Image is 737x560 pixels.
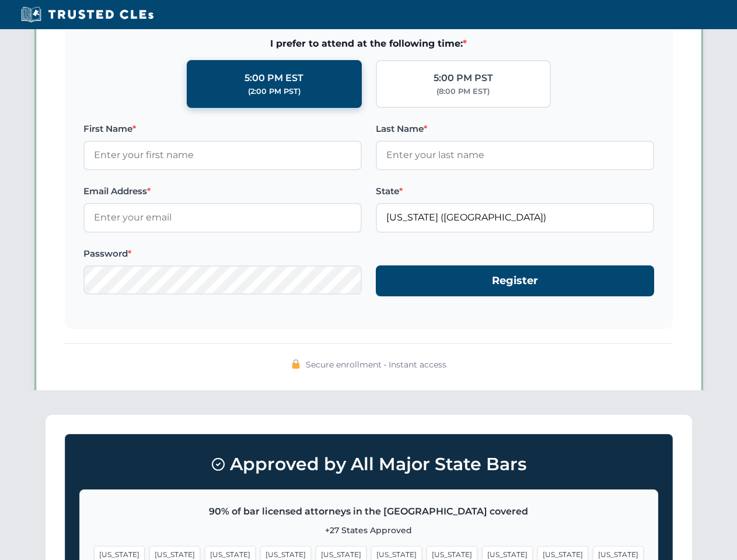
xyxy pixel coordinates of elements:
[376,122,654,136] label: Last Name
[83,36,654,51] span: I prefer to attend at the following time:
[94,504,644,519] p: 90% of bar licensed attorneys in the [GEOGRAPHIC_DATA] covered
[376,184,654,198] label: State
[436,86,490,97] div: (8:00 PM EST)
[376,203,654,232] input: Florida (FL)
[94,524,644,537] p: +27 States Approved
[83,203,362,232] input: Enter your email
[376,265,654,296] button: Register
[83,247,362,261] label: Password
[244,71,303,86] div: 5:00 PM EST
[434,71,493,86] div: 5:00 PM PST
[18,6,157,23] img: Trusted CLEs
[306,358,446,371] span: Secure enrollment • Instant access
[79,449,658,480] h3: Approved by All Major State Bars
[291,359,301,369] img: 🔒
[83,184,362,198] label: Email Address
[248,86,301,97] div: (2:00 PM PST)
[83,141,362,170] input: Enter your first name
[376,141,654,170] input: Enter your last name
[83,122,362,136] label: First Name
